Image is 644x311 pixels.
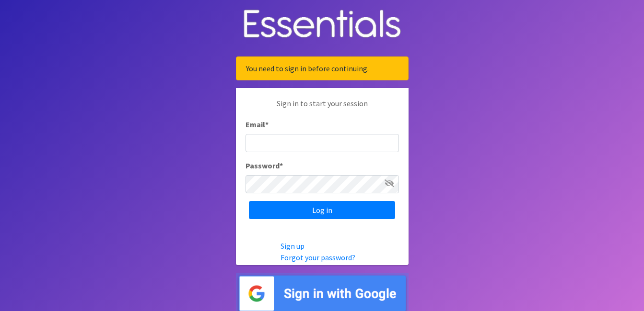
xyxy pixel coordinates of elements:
input: Log in [249,201,395,219]
abbr: required [280,161,283,170]
abbr: required [265,120,269,129]
label: Password [246,160,283,171]
a: Sign up [281,241,304,251]
label: Email [246,119,269,130]
div: You need to sign in before continuing. [236,56,409,80]
p: Sign in to start your session [246,98,399,119]
a: Forgot your password? [281,253,355,262]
